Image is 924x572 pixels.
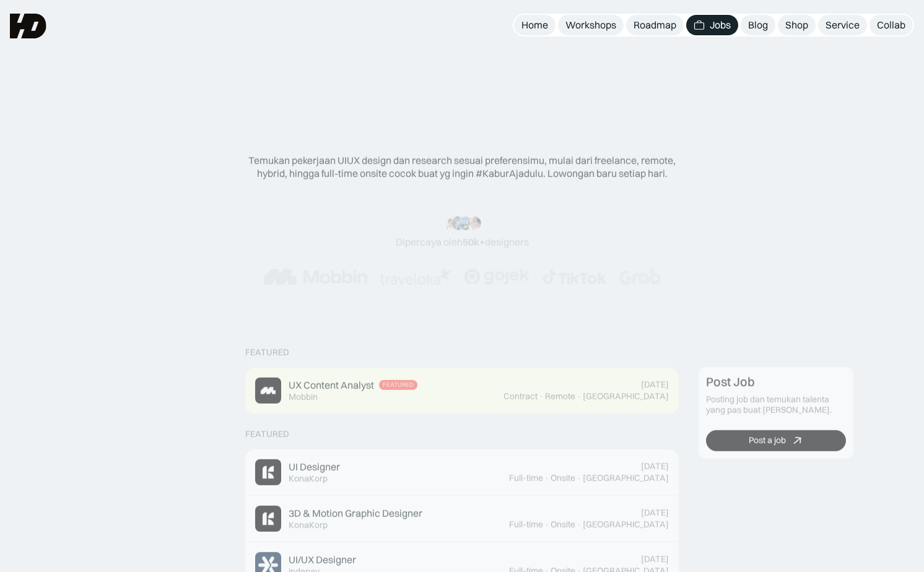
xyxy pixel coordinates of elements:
[641,554,669,565] div: [DATE]
[558,15,624,35] a: Workshops
[748,19,768,32] div: Blog
[818,15,867,35] a: Service
[778,15,816,35] a: Shop
[577,519,582,530] div: ·
[239,154,685,180] div: Temukan pekerjaan UIUX design dan research sesuai preferensimu, mulai dari freelance, remote, hyb...
[383,382,414,389] div: Featured
[544,519,549,530] div: ·
[289,379,374,392] div: UX Content Analyst
[521,19,548,32] div: Home
[544,473,549,483] div: ·
[565,19,616,32] div: Workshops
[583,391,669,402] div: [GEOGRAPHIC_DATA]
[706,375,755,389] div: Post Job
[539,391,544,402] div: ·
[634,19,676,32] div: Roadmap
[245,347,289,358] div: Featured
[245,429,289,440] div: Featured
[503,391,538,402] div: Contract
[641,461,669,472] div: [DATE]
[551,473,575,483] div: Onsite
[255,459,281,485] img: Job Image
[289,520,328,531] div: KonaKorp
[706,394,846,415] div: Posting job dan temukan talenta yang pas buat [PERSON_NAME].
[514,15,556,35] a: Home
[289,507,422,520] div: 3D & Motion Graphic Designer
[877,19,905,32] div: Collab
[749,435,786,446] div: Post a job
[577,391,582,402] div: ·
[706,430,846,451] a: Post a job
[870,15,913,35] a: Collab
[577,473,582,483] div: ·
[289,461,340,474] div: UI Designer
[245,449,679,496] a: Job ImageUI DesignerKonaKorp[DATE]Full-time·Onsite·[GEOGRAPHIC_DATA]
[785,19,808,32] div: Shop
[545,391,575,402] div: Remote
[509,519,543,530] div: Full-time
[583,473,669,483] div: [GEOGRAPHIC_DATA]
[289,553,356,566] div: UI/UX Designer
[396,235,529,248] div: Dipercaya oleh designers
[710,19,731,32] div: Jobs
[509,473,543,483] div: Full-time
[641,508,669,518] div: [DATE]
[626,15,684,35] a: Roadmap
[289,392,318,402] div: Mobbin
[245,496,679,542] a: Job Image3D & Motion Graphic DesignerKonaKorp[DATE]Full-time·Onsite·[GEOGRAPHIC_DATA]
[826,19,860,32] div: Service
[641,379,669,390] div: [DATE]
[551,519,575,530] div: Onsite
[245,368,679,414] a: Job ImageUX Content AnalystFeaturedMobbin[DATE]Contract·Remote·[GEOGRAPHIC_DATA]
[741,15,775,35] a: Blog
[289,474,328,484] div: KonaKorp
[583,519,669,530] div: [GEOGRAPHIC_DATA]
[463,235,485,248] span: 50k+
[255,506,281,532] img: Job Image
[255,378,281,404] img: Job Image
[686,15,738,35] a: Jobs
